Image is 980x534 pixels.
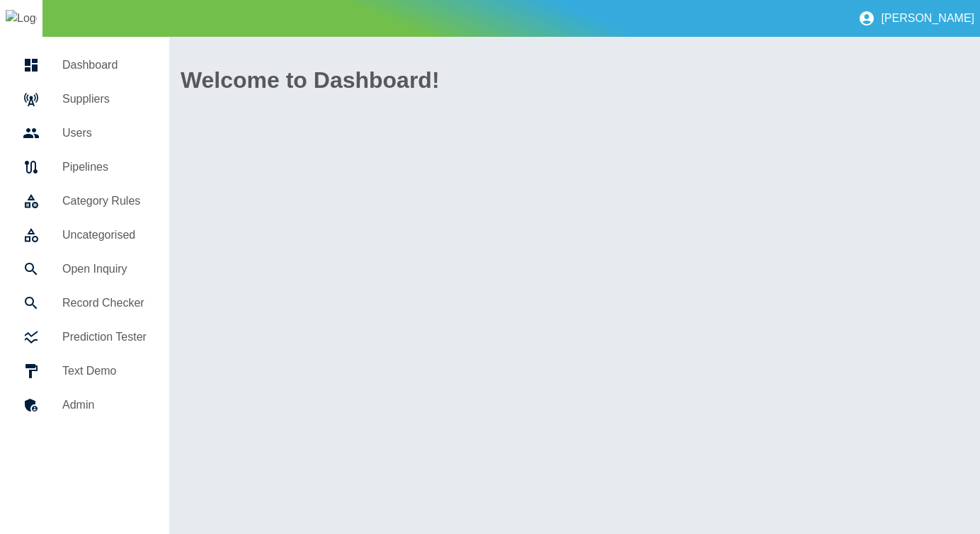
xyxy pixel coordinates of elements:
a: Prediction Tester [11,320,158,354]
h5: Open Inquiry [62,261,147,278]
h5: Users [62,125,147,142]
a: Uncategorised [11,218,158,252]
button: [PERSON_NAME] [853,4,980,33]
a: Open Inquiry [11,252,158,286]
h5: Admin [62,397,147,414]
a: Category Rules [11,184,158,218]
a: Users [11,116,158,150]
img: Logo [6,10,37,27]
a: Record Checker [11,286,158,320]
a: Admin [11,388,158,422]
a: Text Demo [11,354,158,388]
h5: Pipelines [62,159,147,176]
p: [PERSON_NAME] [881,12,974,25]
a: Suppliers [11,82,158,116]
a: Dashboard [11,48,158,82]
h5: Text Demo [62,363,147,380]
h5: Uncategorised [62,227,147,244]
h1: Welcome to Dashboard! [181,63,969,97]
h5: Prediction Tester [62,329,147,346]
h5: Category Rules [62,193,147,210]
a: Pipelines [11,150,158,184]
h5: Suppliers [62,91,147,108]
h5: Record Checker [62,295,147,312]
h5: Dashboard [62,57,147,74]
